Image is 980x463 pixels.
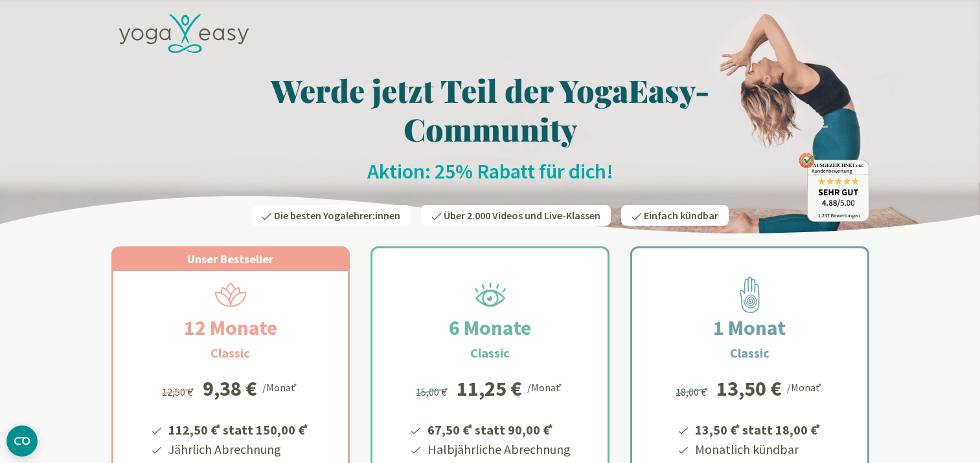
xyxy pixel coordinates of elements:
button: CMP-Widget öffnen [6,425,38,457]
h1: Werde jetzt Teil der YogaEasy-Community [111,70,869,148]
span: 12,50 € [162,385,196,398]
li: Monatlich kündbar [693,440,823,459]
li: 13,50 € statt 18,00 € [693,418,823,440]
div: 9,38 € [203,378,257,399]
li: Jährlich Abrechnung [166,440,310,459]
span: Die besten Yogalehrer:innen [274,209,400,222]
h3: Classic [470,343,510,363]
span: 18,00 € [676,385,710,398]
span: Über 2.000 Videos und Live-Klassen [444,209,600,222]
div: /Monat [527,378,564,395]
li: 67,50 € statt 90,00 € [426,418,571,440]
h3: Classic [730,343,769,363]
div: 11,25 € [457,378,522,399]
div: /Monat [787,378,824,395]
h2: 12 Monate [153,312,308,343]
h2: 6 Monate [418,312,562,343]
span: Einfach kündbar [644,209,718,222]
span: 15,00 € [416,385,450,398]
div: 13,50 € [716,378,782,399]
span: Unser Bestseller [187,252,273,266]
img: ausgezeichnet_badge.png [799,153,869,222]
h3: Classic [211,343,250,363]
div: /Monat [262,378,299,395]
li: Halbjährliche Abrechnung [426,440,571,459]
h2: 1 Monat [682,312,817,343]
h2: Aktion: 25% Rabatt für dich! [111,158,869,184]
li: 112,50 € statt 150,00 € [166,418,310,440]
